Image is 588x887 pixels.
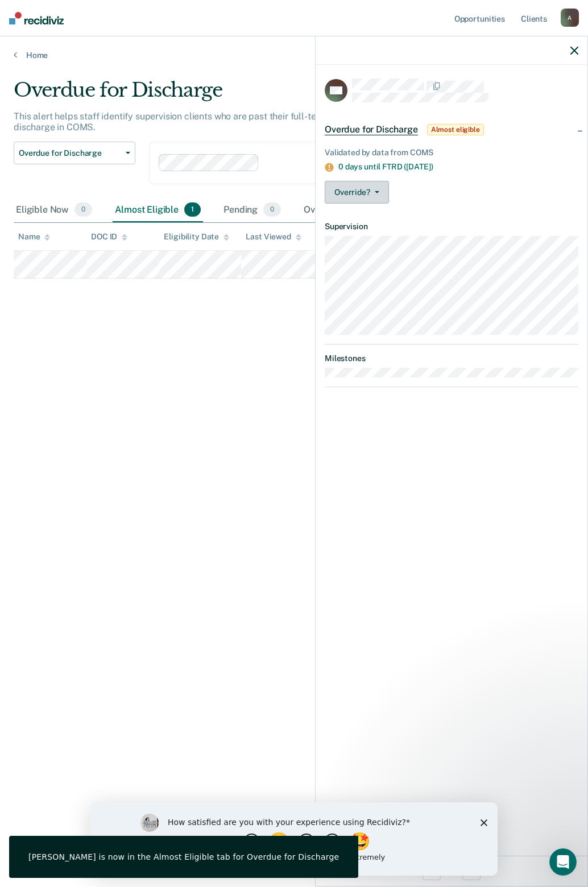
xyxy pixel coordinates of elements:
[325,181,389,204] button: Override?
[113,198,203,223] div: Almost Eligible
[325,148,578,157] div: Validated by data from COMS
[325,354,578,363] dt: Milestones
[316,111,587,148] div: Overdue for DischargeAlmost eligible
[14,198,94,223] div: Eligible Now
[221,198,283,223] div: Pending
[325,222,578,231] dt: Supervision
[14,78,543,111] div: Overdue for Discharge
[19,148,121,158] span: Overdue for Discharge
[74,202,92,217] span: 0
[325,124,418,135] span: Overdue for Discharge
[263,202,281,217] span: 0
[338,162,578,172] div: 0 days until FTRD ([DATE])
[18,232,50,242] div: Name
[164,232,229,242] div: Eligibility Date
[14,50,574,60] a: Home
[561,9,579,27] div: A
[28,852,339,862] div: [PERSON_NAME] is now in the Almost Eligible tab for Overdue for Discharge
[184,202,201,217] span: 1
[90,802,498,876] iframe: Survey by Kim from Recidiviz
[91,232,127,242] div: DOC ID
[14,111,520,132] p: This alert helps staff identify supervision clients who are past their full-term release date and...
[9,12,64,24] img: Recidiviz
[549,848,577,876] iframe: Intercom live chat
[301,198,376,223] div: Overridden
[427,124,484,135] span: Almost eligible
[246,232,301,242] div: Last Viewed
